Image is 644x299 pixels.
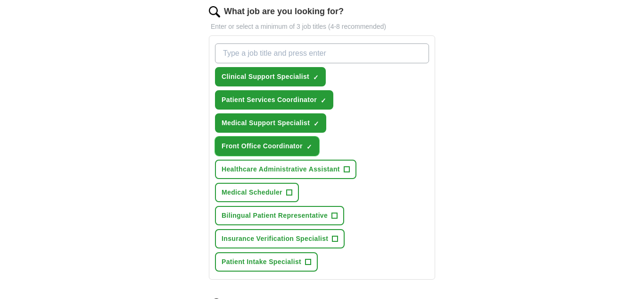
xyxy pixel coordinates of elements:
[222,164,340,174] span: Healthcare Administrative Assistant
[215,229,345,248] button: Insurance Verification Specialist
[215,113,326,133] button: Medical Support Specialist✓
[215,67,326,86] button: Clinical Support Specialist✓
[215,43,429,63] input: Type a job title and press enter
[215,137,319,156] button: Front Office Coordinator✓
[222,95,317,105] span: Patient Services Coordinator
[222,234,328,244] span: Insurance Verification Specialist
[314,120,319,128] span: ✓
[222,141,303,151] span: Front Office Coordinator
[222,257,301,267] span: Patient Intake Specialist
[222,72,309,82] span: Clinical Support Specialist
[222,188,282,197] span: Medical Scheduler
[215,90,333,110] button: Patient Services Coordinator✓
[222,211,328,221] span: Bilingual Patient Representative
[209,22,435,32] p: Enter or select a minimum of 3 job titles (4-8 recommended)
[224,5,344,18] label: What job are you looking for?
[321,97,326,104] span: ✓
[215,160,356,179] button: Healthcare Administrative Assistant
[222,118,310,128] span: Medical Support Specialist
[215,183,299,202] button: Medical Scheduler
[209,6,220,17] img: search.png
[313,74,319,81] span: ✓
[215,252,318,272] button: Patient Intake Specialist
[306,143,312,151] span: ✓
[215,206,344,225] button: Bilingual Patient Representative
